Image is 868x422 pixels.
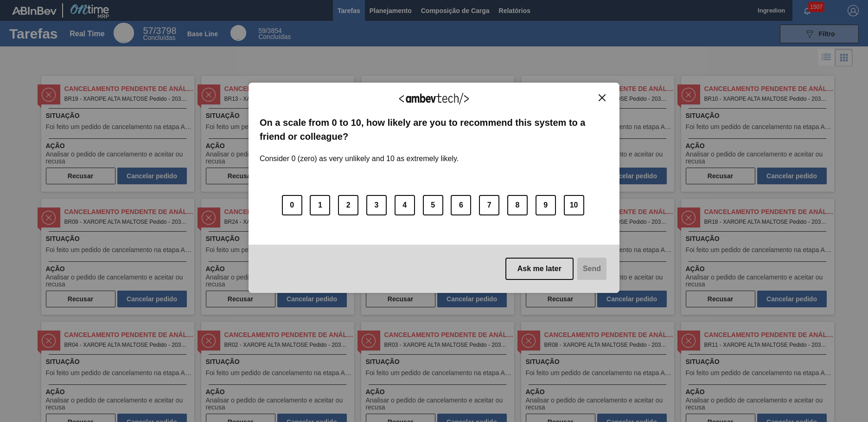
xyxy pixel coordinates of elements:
[310,195,330,215] button: 1
[282,195,302,215] button: 0
[505,258,574,280] button: Ask me later
[366,195,387,215] button: 3
[536,195,556,215] button: 9
[260,116,608,144] label: On a scale from 0 to 10, how likely are you to recommend this system to a friend or colleague?
[596,94,608,102] button: Close
[599,94,606,101] img: Close
[260,143,459,163] label: Consider 0 (zero) as very unlikely and 10 as extremely likely.
[423,195,443,215] button: 5
[507,195,528,215] button: 8
[564,195,584,215] button: 10
[399,93,469,104] img: Logo Ambevtech
[338,195,358,215] button: 2
[395,195,415,215] button: 4
[451,195,471,215] button: 6
[479,195,499,215] button: 7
